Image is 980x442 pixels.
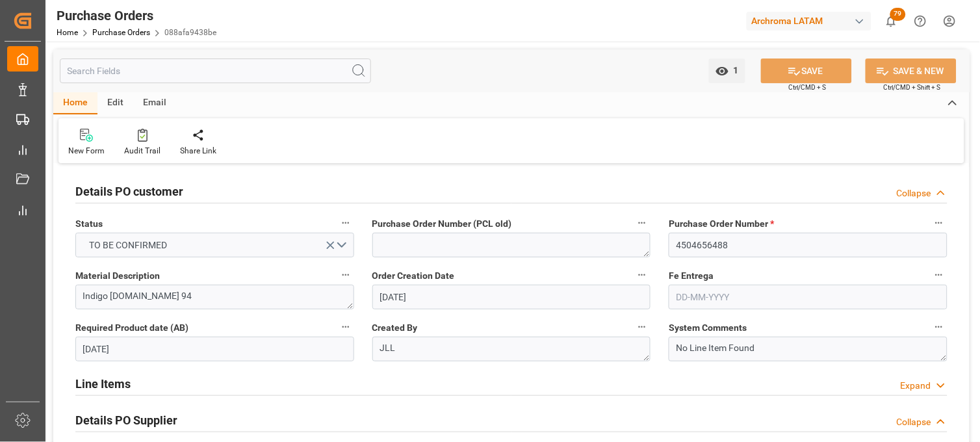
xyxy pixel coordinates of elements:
[372,285,651,309] input: DD-MM-YYYY
[901,379,931,393] div: Expand
[180,145,216,157] div: Share Link
[634,266,651,283] button: Order Creation Date
[669,285,948,309] input: DD-MM-YYYY
[75,375,131,393] h2: Line Items
[57,28,78,37] a: Home
[669,337,948,361] textarea: No Line Item Found
[75,217,103,231] span: Status
[372,321,418,335] span: Created By
[75,233,354,257] button: open menu
[897,187,931,200] div: Collapse
[877,6,906,36] button: show 79 new notifications
[60,58,371,83] input: Search Fields
[669,321,747,335] span: System Comments
[372,217,512,231] span: Purchase Order Number (PCL old)
[866,58,957,83] button: SAVE & NEW
[931,318,948,335] button: System Comments
[634,214,651,231] button: Purchase Order Number (PCL old)
[931,214,948,231] button: Purchase Order Number *
[931,266,948,283] button: Fe Entrega
[890,8,906,21] span: 79
[75,285,354,309] textarea: Indigo [DOMAIN_NAME] 94
[761,58,852,83] button: SAVE
[337,318,354,335] button: Required Product date (AB)
[68,145,105,157] div: New Form
[337,214,354,231] button: Status
[337,266,354,283] button: Material Description
[75,183,183,200] h2: Details PO customer
[75,411,177,429] h2: Details PO Supplier
[884,83,941,92] span: Ctrl/CMD + Shift + S
[372,337,651,361] textarea: JLL
[133,92,176,114] div: Email
[75,337,354,361] input: DD-MM-YYYY
[747,8,877,33] button: Archroma LATAM
[372,269,455,283] span: Order Creation Date
[57,6,216,25] div: Purchase Orders
[83,239,174,252] span: TO BE CONFIRMED
[75,269,160,283] span: Material Description
[729,65,739,75] span: 1
[53,92,97,114] div: Home
[669,217,774,231] span: Purchase Order Number
[634,318,651,335] button: Created By
[709,58,745,83] button: open menu
[92,28,150,37] a: Purchase Orders
[75,321,188,335] span: Required Product date (AB)
[906,6,935,36] button: Help Center
[669,269,714,283] span: Fe Entrega
[97,92,133,114] div: Edit
[124,145,161,157] div: Audit Trail
[789,83,827,92] span: Ctrl/CMD + S
[897,415,931,429] div: Collapse
[747,12,871,31] div: Archroma LATAM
